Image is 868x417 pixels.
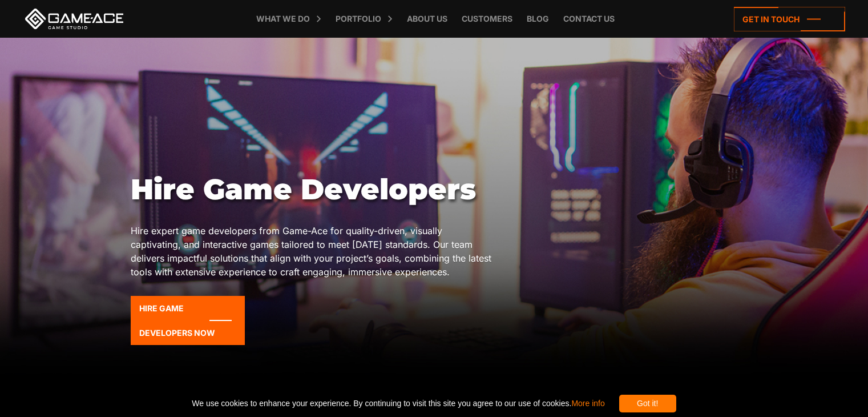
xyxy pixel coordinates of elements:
div: Got it! [619,395,676,412]
h1: Hire Game Developers [131,173,495,207]
a: Get in touch [734,7,845,31]
a: Hire game developers now [131,296,245,345]
p: Hire expert game developers from Game-Ace for quality-driven, visually captivating, and interacti... [131,224,495,279]
span: We use cookies to enhance your experience. By continuing to visit this site you agree to our use ... [192,395,604,412]
a: More info [571,399,604,408]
